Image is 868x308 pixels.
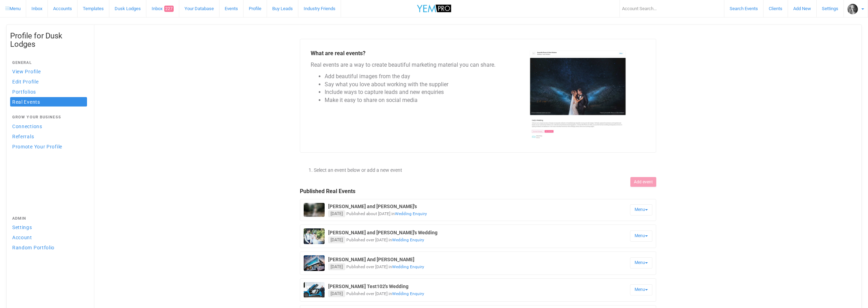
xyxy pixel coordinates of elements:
a: Wedding Enquiry [392,237,424,242]
h4: Grow Your Business [12,115,85,119]
img: open-uri20201103-4-gj8l2i [847,4,858,14]
a: Account [10,233,87,242]
label: [PERSON_NAME] Test102's Wedding [328,283,630,290]
legend: What are real events? [311,50,501,58]
a: Wedding Enquiry [392,291,424,296]
a: Menu [630,257,652,269]
div: [DATE] [328,210,345,217]
a: Menu [630,284,652,295]
a: View Profile [10,67,87,76]
a: Settings [10,222,87,232]
div: [DATE] [328,290,345,297]
span: Search Events [730,6,758,11]
a: Promote Your Profile [10,142,87,151]
small: Published over [DATE] in [346,237,424,242]
span: Clients [769,6,782,11]
a: Add event [630,177,656,187]
a: Real Events [10,97,87,107]
img: pexels-photo-566454.jpeg [304,228,325,244]
li: Include ways to capture leads and new enquiries [325,88,501,96]
a: Menu [630,230,652,242]
small: Published over [DATE] in [346,264,424,269]
a: Connections [10,122,87,131]
small: Published about [DATE] in [346,211,427,216]
label: [PERSON_NAME] and [PERSON_NAME]'s Wedding [328,229,630,236]
div: [DATE] [328,263,345,270]
img: unnamed.jpg [304,255,325,271]
p: Real events are a way to create beautiful marketing material you can share. [311,61,501,69]
li: Select an event below or add a new event [314,167,656,174]
label: [PERSON_NAME] And [PERSON_NAME] [328,256,630,263]
a: Menu [630,204,652,215]
small: Published over [DATE] in [346,291,424,296]
div: [DATE] [328,236,345,243]
a: Wedding Enquiry [392,264,424,269]
label: [PERSON_NAME] and [PERSON_NAME]'s [328,203,630,210]
img: IMG_1091.jpg [304,282,325,298]
a: Referrals [10,132,87,141]
legend: Published Real Events [300,188,656,196]
a: Edit Profile [10,77,87,86]
li: Say what you love about working with the supplier [325,81,501,89]
a: Random Portfolio [10,243,87,252]
a: Portfolios [10,87,87,96]
li: Add beautiful images from the day [325,73,501,81]
img: vendor-background2.jpg [304,203,325,217]
h4: General [12,61,85,65]
h1: Profile for Dusk Lodges [10,32,87,49]
a: Wedding Enquiry [395,211,427,216]
h4: Admin [12,217,85,221]
span: Add New [793,6,811,11]
li: Make it easy to share on social media [325,96,501,104]
span: 227 [164,6,174,12]
img: realevent.jpeg [512,50,645,142]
